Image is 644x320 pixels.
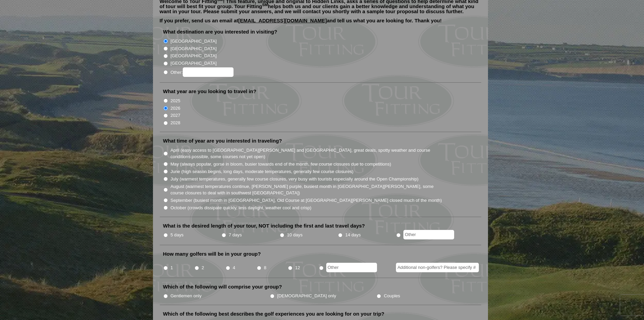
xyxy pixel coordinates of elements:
label: July (warmest temperatures, generally few course closures, very busy with tourists especially aro... [171,176,419,183]
label: 8 [264,264,266,271]
label: 2028 [171,120,180,126]
input: Other: [183,67,234,77]
a: [EMAIL_ADDRESS][DOMAIN_NAME] [238,18,327,23]
label: Gentlemen only [171,293,202,299]
label: [GEOGRAPHIC_DATA] [171,38,217,45]
label: 10 days [287,232,303,238]
label: 14 days [345,232,361,238]
label: September (busiest month in [GEOGRAPHIC_DATA], Old Course at [GEOGRAPHIC_DATA][PERSON_NAME] close... [171,197,442,204]
sup: SM [262,3,268,7]
label: 2025 [171,98,180,104]
label: [GEOGRAPHIC_DATA] [171,60,217,67]
label: What destination are you interested in visiting? [163,28,277,35]
label: What year are you looking to travel in? [163,88,257,95]
label: [DEMOGRAPHIC_DATA] only [277,293,336,299]
label: 12 [295,264,300,271]
p: If you prefer, send us an email at and tell us what you are looking for. Thank you! [160,18,481,28]
label: Which of the following best describes the golf experiences you are looking for on your trip? [163,311,384,317]
input: Other [403,230,454,239]
label: What time of year are you interested in traveling? [163,137,282,144]
label: 7 days [229,232,242,238]
label: October (crowds dissipate quickly, less daylight, weather cool and crisp) [171,205,312,211]
label: 2027 [171,112,180,119]
label: [GEOGRAPHIC_DATA] [171,52,217,59]
label: 2026 [171,105,180,112]
label: 1 [171,264,173,271]
label: 5 days [171,232,184,238]
label: 2 [202,264,204,271]
label: Couples [384,293,400,299]
input: Additional non-golfers? Please specify # [396,263,479,272]
label: 4 [233,264,235,271]
label: August (warmest temperatures continue, [PERSON_NAME] purple, busiest month in [GEOGRAPHIC_DATA][P... [171,183,443,196]
label: April (easy access to [GEOGRAPHIC_DATA][PERSON_NAME] and [GEOGRAPHIC_DATA], great deals, spotty w... [171,147,443,160]
label: [GEOGRAPHIC_DATA] [171,45,217,52]
label: May (always popular, gorse in bloom, busier towards end of the month, few course closures due to ... [171,161,391,168]
label: June (high season begins, long days, moderate temperatures, generally few course closures) [171,168,354,175]
label: Other: [171,67,234,77]
input: Other [326,263,377,272]
label: Which of the following will comprise your group? [163,283,282,290]
label: What is the desired length of your tour, NOT including the first and last travel days? [163,222,365,229]
label: How many golfers will be in your group? [163,251,261,257]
